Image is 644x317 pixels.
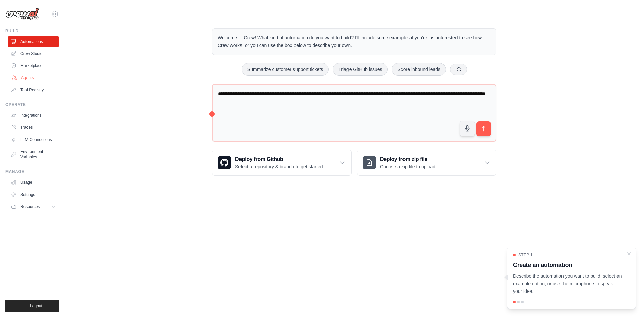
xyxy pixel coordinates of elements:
span: Resources [20,204,40,209]
a: Tool Registry [8,85,59,95]
iframe: Chat Widget [610,285,644,317]
a: Automations [8,36,59,47]
h3: Create an automation [513,260,622,270]
a: Marketplace [8,60,59,71]
button: Close walkthrough [626,251,632,256]
p: Welcome to Crew! What kind of automation do you want to build? I'll include some examples if you'... [218,34,491,49]
button: Summarize customer support tickets [241,63,329,76]
span: Logout [30,303,42,309]
a: Environment Variables [8,146,59,162]
div: Operate [5,102,59,107]
p: Choose a zip file to upload. [380,163,437,170]
div: Build [5,28,59,34]
button: Score inbound leads [392,63,446,76]
a: LLM Connections [8,134,59,145]
button: Resources [8,201,59,212]
a: Crew Studio [8,48,59,59]
a: Agents [9,72,59,83]
h3: Deploy from zip file [380,155,437,163]
span: Step 1 [518,252,533,258]
button: Logout [5,300,59,312]
h3: Deploy from Github [235,155,324,163]
img: Logo [5,8,39,20]
p: Select a repository & branch to get started. [235,163,324,170]
a: Integrations [8,110,59,121]
button: Triage GitHub issues [333,63,388,76]
div: Manage [5,169,59,174]
p: Describe the automation you want to build, select an example option, or use the microphone to spe... [513,272,622,295]
a: Settings [8,189,59,200]
a: Usage [8,177,59,188]
a: Traces [8,122,59,133]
